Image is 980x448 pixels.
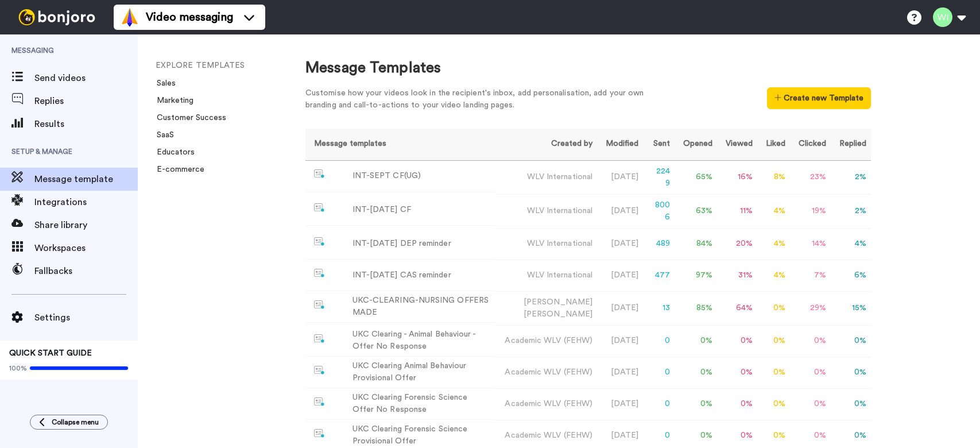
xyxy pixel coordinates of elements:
[52,418,99,427] span: Collapse menu
[305,57,871,79] div: Message Templates
[831,325,871,357] td: 0 %
[305,129,495,160] th: Message templates
[831,194,871,228] td: 2 %
[544,337,592,345] span: WLV (FEHW)
[767,87,871,109] button: Create new Template
[34,311,138,325] span: Settings
[495,160,597,194] td: WLV
[150,165,204,173] a: E-commerce
[34,94,138,108] span: Replies
[314,169,325,179] img: nextgen-template.svg
[34,218,138,232] span: Share library
[353,360,491,384] div: UKC Clearing Animal Behaviour Provisional Offer
[597,291,643,325] td: [DATE]
[34,195,138,209] span: Integrations
[790,357,831,388] td: 0 %
[790,129,831,160] th: Clicked
[150,131,174,139] a: SaaS
[146,9,233,25] span: Video messaging
[643,228,675,260] td: 489
[643,260,675,291] td: 477
[150,96,193,105] a: Marketing
[831,357,871,388] td: 0 %
[34,172,138,186] span: Message template
[314,397,325,407] img: nextgen-template.svg
[547,207,592,215] span: International
[495,325,597,357] td: Academic
[643,357,675,388] td: 0
[314,366,325,375] img: nextgen-template.svg
[717,357,757,388] td: 0 %
[831,260,871,291] td: 6 %
[790,228,831,260] td: 14 %
[547,240,592,248] span: International
[757,129,790,160] th: Liked
[757,357,790,388] td: 0 %
[495,194,597,228] td: WLV
[547,173,592,181] span: International
[495,357,597,388] td: Academic
[544,431,592,439] span: WLV (FEHW)
[544,400,592,408] span: WLV (FEHW)
[34,264,138,278] span: Fallbacks
[831,228,871,260] td: 4 %
[495,129,597,160] th: Created by
[675,325,717,357] td: 0 %
[643,129,675,160] th: Sent
[675,194,717,228] td: 63 %
[524,310,592,318] span: [PERSON_NAME]
[597,194,643,228] td: [DATE]
[790,388,831,420] td: 0 %
[790,160,831,194] td: 23 %
[353,204,411,216] div: INT-[DATE] CF
[717,129,757,160] th: Viewed
[150,148,195,156] a: Educators
[675,388,717,420] td: 0 %
[643,194,675,228] td: 8006
[831,129,871,160] th: Replied
[643,325,675,357] td: 0
[717,160,757,194] td: 16 %
[757,228,790,260] td: 4 %
[675,228,717,260] td: 84 %
[717,291,757,325] td: 64 %
[831,388,871,420] td: 0 %
[150,79,176,87] a: Sales
[30,415,108,430] button: Collapse menu
[717,228,757,260] td: 20 %
[831,160,871,194] td: 2 %
[597,325,643,357] td: [DATE]
[643,388,675,420] td: 0
[353,295,491,319] div: UKC-CLEARING-NURSING OFFERS MADE
[121,8,139,26] img: vm-color.svg
[597,260,643,291] td: [DATE]
[14,9,100,25] img: bj-logo-header-white.svg
[495,260,597,291] td: WLV
[314,269,325,278] img: nextgen-template.svg
[150,114,226,122] a: Customer Success
[675,357,717,388] td: 0 %
[597,160,643,194] td: [DATE]
[717,325,757,357] td: 0 %
[34,71,138,85] span: Send videos
[34,241,138,255] span: Workspaces
[547,271,592,279] span: International
[9,349,92,357] span: QUICK START GUIDE
[757,325,790,357] td: 0 %
[353,269,451,281] div: INT-[DATE] CAS reminder
[314,203,325,213] img: nextgen-template.svg
[597,388,643,420] td: [DATE]
[717,194,757,228] td: 11 %
[790,260,831,291] td: 7 %
[790,291,831,325] td: 29 %
[314,237,325,246] img: nextgen-template.svg
[597,228,643,260] td: [DATE]
[495,388,597,420] td: Academic
[790,194,831,228] td: 19 %
[353,423,491,447] div: UKC Clearing Forensic Science Provisional Offer
[314,334,325,343] img: nextgen-template.svg
[353,170,421,182] div: INT-SEPT CF(UG)
[544,368,592,376] span: WLV (FEHW)
[495,228,597,260] td: WLV
[757,260,790,291] td: 4 %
